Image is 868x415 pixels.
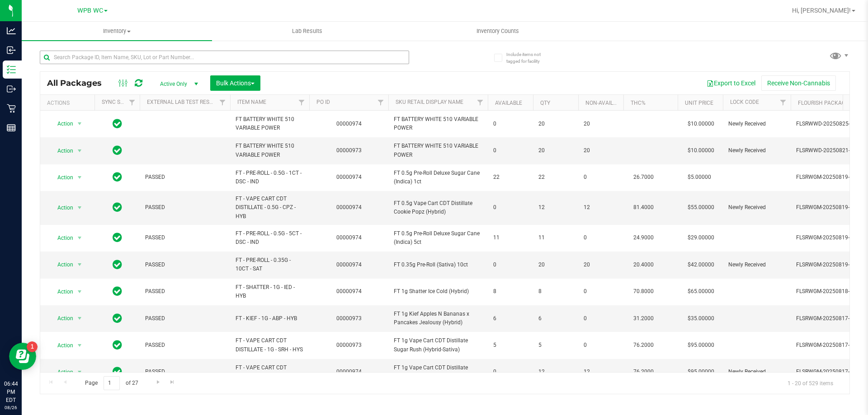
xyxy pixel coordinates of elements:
[538,233,573,242] span: 11
[683,171,716,184] span: $5.00000
[394,229,482,247] span: FT 0.5g Pre-Roll Deluxe Sugar Cane (Indica) 5ct
[464,27,531,35] span: Inventory Counts
[538,203,573,212] span: 12
[584,287,618,296] span: 0
[683,312,719,325] span: $35.00000
[728,120,785,128] span: Newly Received
[74,339,85,352] span: select
[394,142,482,159] span: FT BATTERY WHITE 510 VARIABLE POWER
[47,78,111,88] span: All Packages
[236,256,304,273] span: FT - PRE-ROLL - 0.35G - 10CT - SAT
[336,315,362,322] a: 00000973
[145,341,225,350] span: PASSED
[77,376,146,390] span: Page of 27
[493,261,528,269] span: 0
[7,104,16,113] inline-svg: Retail
[74,232,85,244] span: select
[27,341,38,352] iframe: Resource center unread badge
[113,231,122,244] span: In Sync
[538,368,573,376] span: 12
[728,368,785,376] span: Newly Received
[728,146,785,155] span: Newly Received
[780,376,840,390] span: 1 - 20 of 529 items
[74,171,85,184] span: select
[683,117,719,131] span: $10.00000
[4,380,18,404] p: 06:44 PM EDT
[49,339,74,352] span: Action
[113,117,122,130] span: In Sync
[236,336,304,354] span: FT - VAPE CART CDT DISTILLATE - 1G - SRH - HYS
[402,22,593,41] a: Inventory Counts
[538,261,573,269] span: 20
[145,233,225,242] span: PASSED
[683,339,719,352] span: $95.00000
[77,7,103,14] span: WPB WC
[538,287,573,296] span: 8
[493,368,528,376] span: 0
[683,285,719,298] span: $65.00000
[74,201,85,214] span: select
[49,201,74,214] span: Action
[584,120,618,128] span: 20
[394,310,482,327] span: FT 1g Kief Apples N Bananas x Pancakes Jealousy (Hybrid)
[538,173,573,182] span: 22
[396,99,463,105] a: Sku Retail Display Name
[730,99,759,105] a: Lock Code
[336,147,362,154] a: 00000973
[629,339,658,352] span: 76.2000
[216,79,255,87] span: Bulk Actions
[145,173,225,182] span: PASSED
[394,199,482,216] span: FT 0.5g Vape Cart CDT Distillate Cookie Popz (Hybrid)
[74,258,85,271] span: select
[336,234,362,241] a: 00000974
[336,204,362,210] a: 00000974
[7,84,16,93] inline-svg: Outbound
[798,100,855,106] a: Flourish Package ID
[629,231,658,244] span: 24.9000
[145,314,225,323] span: PASSED
[336,342,362,348] a: 00000973
[701,75,761,91] button: Export to Excel
[584,341,618,350] span: 0
[74,145,85,157] span: select
[7,26,16,35] inline-svg: Analytics
[236,115,304,132] span: FT BATTERY WHITE 510 VARIABLE POWER
[113,365,122,378] span: In Sync
[9,343,36,370] iframe: Resource center
[236,314,304,323] span: FT - KIEF - 1G - ABP - HYB
[584,173,618,182] span: 0
[495,100,522,106] a: Available
[294,95,309,110] a: Filter
[493,203,528,212] span: 0
[236,229,304,247] span: FT - PRE-ROLL - 0.5G - 5CT - DSC - IND
[394,169,482,186] span: FT 0.5g Pre-Roll Deluxe Sugar Cane (Indica) 1ct
[113,201,122,214] span: In Sync
[584,368,618,376] span: 12
[629,312,658,325] span: 31.2000
[74,285,85,298] span: select
[4,404,18,411] p: 08/26
[683,231,719,244] span: $29.00000
[210,75,260,91] button: Bulk Actions
[394,261,482,269] span: FT 0.35g Pre-Roll (Sativa) 10ct
[145,287,225,296] span: PASSED
[584,261,618,269] span: 20
[685,100,713,106] a: Unit Price
[538,341,573,350] span: 5
[538,314,573,323] span: 6
[7,123,16,132] inline-svg: Reports
[236,283,304,300] span: FT - SHATTER - 1G - IED - HYB
[728,261,785,269] span: Newly Received
[493,120,528,128] span: 0
[49,285,74,298] span: Action
[102,99,137,105] a: Sync Status
[336,261,362,268] a: 00000974
[493,173,528,182] span: 22
[125,95,140,110] a: Filter
[336,368,362,375] a: 00000974
[113,171,122,183] span: In Sync
[493,341,528,350] span: 5
[145,261,225,269] span: PASSED
[538,146,573,155] span: 20
[145,203,225,212] span: PASSED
